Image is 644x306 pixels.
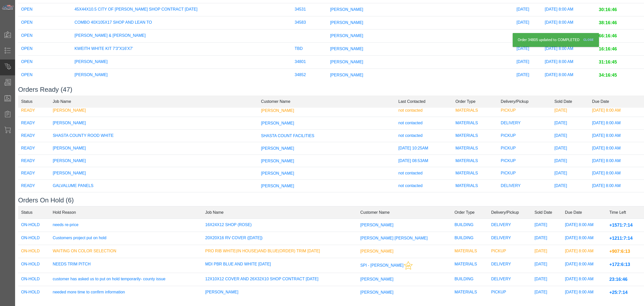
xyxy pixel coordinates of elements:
td: [DATE] [551,155,589,167]
td: MATERIALS [452,180,498,192]
td: [DATE] [532,232,562,245]
span: [PERSON_NAME] [360,277,393,281]
td: DELIVERY [488,273,531,286]
td: ON-HOLD [18,286,50,299]
span: SPI - [PERSON_NAME] [360,263,404,267]
td: [DATE] [513,29,542,42]
td: [PERSON_NAME] [71,55,292,69]
td: MATERIALS [452,155,498,167]
span: [PERSON_NAME] [261,159,294,163]
td: [DATE] [513,55,542,69]
td: [PERSON_NAME] [50,142,258,155]
td: 34583 [292,16,327,29]
td: [DATE] 8:00 AM [562,219,607,232]
td: READY [18,155,50,167]
td: [DATE] [532,258,562,273]
span: [PERSON_NAME] [330,20,363,25]
td: PICKUP [498,192,551,205]
td: Job Name [50,95,258,108]
td: [DATE] 8:00 AM [562,258,607,273]
td: [DATE] 8:00 AM [589,192,644,205]
td: needs re-price [50,219,202,232]
td: PICKUP [488,286,531,299]
td: 34852 [292,69,327,82]
td: Sold Date [551,95,589,108]
td: [DATE] [551,117,589,130]
td: MATERIALS [452,286,488,299]
td: DELIVERY [488,219,531,232]
span: [PERSON_NAME] [261,196,294,201]
td: DELIVERY [498,117,551,130]
td: Customer Name [357,206,451,219]
td: [DATE] 8:00 AM [562,245,607,258]
td: not contacted [395,117,453,130]
td: [DATE] 8:00 AM [562,232,607,245]
td: OPEN [18,3,71,16]
td: [PERSON_NAME] [50,192,258,205]
span: [PERSON_NAME] [360,249,393,253]
td: READY [18,192,50,205]
a: Close [581,36,596,44]
td: [DATE] [513,16,542,29]
td: Sold Date [532,206,562,219]
td: ON-HOLD [18,273,50,286]
td: 12X10X12 COVER AND 26X32X10 SHOP CONTRACT [DATE] [202,273,357,286]
td: [DATE] 8:00 AM [542,55,596,69]
span: [PERSON_NAME] [330,34,363,38]
td: not contacted [395,129,453,142]
td: [DATE] 8:00 AM [542,16,596,29]
td: [DATE] [532,286,562,299]
td: [DATE] [532,273,562,286]
span: +172:6:13 [609,262,630,267]
td: MATERIALS [452,129,498,142]
span: +1211:7:14 [609,236,633,241]
td: [DATE] [551,129,589,142]
td: Job Name [202,206,357,219]
h3: Orders Ready (47) [18,86,644,94]
span: 38:16:46 [599,20,617,25]
span: [PERSON_NAME] [261,171,294,175]
td: KWEITH WHITE KIT 7'3"X16'X7' [71,42,292,55]
td: READY [18,104,50,117]
td: PICKUP [498,167,551,180]
td: COMBO 40X105X17 SHOP AND LEAN TO [71,16,292,29]
td: GALVALUME PANELS [50,180,258,192]
td: SHASTA COUNTY ROOD WHITE [50,129,258,142]
td: [DATE] [532,219,562,232]
td: READY [18,142,50,155]
h3: Orders On Hold (6) [18,196,644,204]
div: Order 34805 updated to COMPLETED [513,33,599,47]
td: customer has asked us to put on hold temporarily- county issue [50,273,202,286]
td: 45X44X10.5 CITY OF [PERSON_NAME] SHOP CONTRACT [DATE] [71,3,292,16]
td: [PERSON_NAME] [50,167,258,180]
td: READY [18,117,50,130]
td: BUILDING [452,219,488,232]
td: Hold Reason [50,206,202,219]
td: not contacted [395,192,453,205]
td: READY [18,129,50,142]
td: [DATE] [551,180,589,192]
span: 66:16:46 [599,33,617,38]
td: [PERSON_NAME] [50,117,258,130]
span: [PERSON_NAME] [330,73,363,77]
td: MATERIALS [452,167,498,180]
span: [PERSON_NAME] [261,108,294,113]
td: OPEN [18,69,71,82]
img: This customer should be prioritized [404,261,413,270]
td: ON-HOLD [18,232,50,245]
td: [DATE] [551,167,589,180]
span: SHASTA COUNT FACILITIES [261,134,314,138]
td: [DATE] 8:00 AM [542,29,596,42]
img: Metals Direct Inc Logo [2,5,14,10]
td: OPEN [18,42,71,55]
td: [DATE] [551,192,589,205]
td: [DATE] 8:00 AM [542,69,596,82]
td: Status [18,95,50,108]
td: BUILDING [452,232,488,245]
td: Due Date [589,95,644,108]
td: WAITING ON COLOR SELECTION [50,245,202,258]
td: TBD [292,42,327,55]
td: [DATE] [513,3,542,16]
td: 16X24X12 SHOP (ROSE) [202,219,357,232]
td: Last Contacted [395,95,453,108]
